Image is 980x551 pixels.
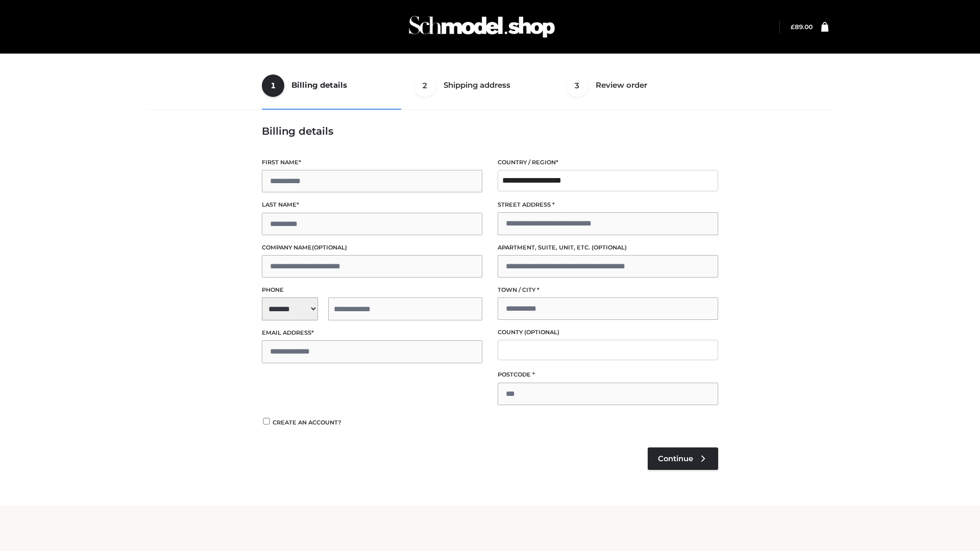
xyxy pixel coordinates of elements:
[592,244,627,251] span: (optional)
[791,23,813,31] a: £89.00
[648,447,718,470] a: Continue
[498,243,718,253] label: Apartment, suite, unit, etc.
[498,285,718,295] label: Town / City
[273,419,341,426] span: Create an account?
[262,328,482,338] label: Email address
[262,243,482,253] label: Company name
[262,125,718,137] h3: Billing details
[262,200,482,210] label: Last name
[498,328,718,337] label: County
[498,158,718,167] label: Country / Region
[498,370,718,380] label: Postcode
[524,329,559,336] span: (optional)
[498,200,718,210] label: Street address
[791,23,795,31] span: £
[262,285,482,295] label: Phone
[262,418,271,424] input: Create an account?
[791,23,813,31] bdi: 89.00
[658,454,693,463] span: Continue
[262,158,482,167] label: First name
[312,244,347,251] span: (optional)
[405,7,558,47] img: Schmodel Admin 964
